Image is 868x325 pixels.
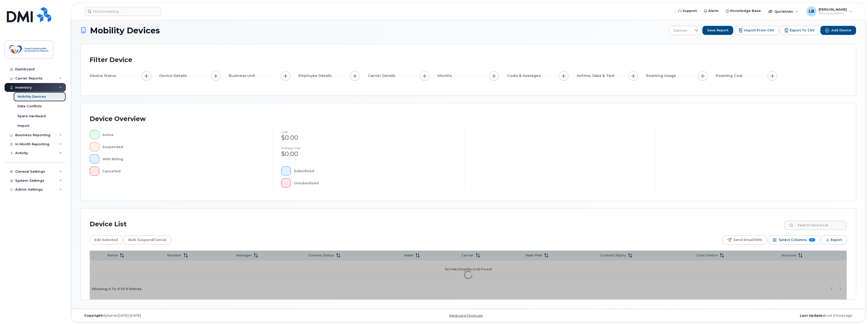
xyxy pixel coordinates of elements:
span: Roaming Cost [716,73,744,78]
span: Roaming Usage [646,73,678,78]
div: Cancelled [102,167,265,176]
span: Business Unit [229,73,257,78]
span: Export [831,236,842,244]
h4: Average cost [281,146,456,150]
div: Device Overview [90,112,146,126]
span: Export to CSV [790,28,815,33]
span: Employee Details [298,73,333,78]
input: Search Device List ... [784,221,847,230]
span: 10 [809,238,815,241]
span: Devices [669,26,692,35]
div: MyServe [DATE]–[DATE] [80,314,339,318]
div: $0.00 [281,133,456,142]
h4: cost [281,130,456,133]
button: Bulk Suspend/Cancel [124,235,171,245]
button: Export [821,235,847,245]
div: Active [102,130,265,139]
span: Edit Selected [95,236,118,244]
span: Save Report [707,28,728,33]
div: $0.00 [281,150,456,158]
strong: Copyright [84,314,102,317]
button: Edit Selected [90,235,123,245]
span: Carrier Details [368,73,397,78]
span: Mobility Devices [90,26,160,35]
button: Select Columns 10 [768,235,820,245]
div: about 3 hours ago [597,314,856,318]
span: Airtime, Data & Text [577,73,616,78]
span: Add Device [831,28,851,33]
span: Import from CSV [744,28,774,33]
button: Save Report [702,26,733,35]
button: Add Device [820,26,856,35]
div: With Billing [102,154,265,164]
button: Export to CSV [780,26,819,35]
span: Costs & Averages [507,73,542,78]
span: Select Columns [779,236,807,244]
button: Import from CSV [734,26,779,35]
span: Send Email/SMS [733,236,762,244]
span: Device Details [159,73,188,78]
div: Filter Device [90,53,132,67]
button: Send Email/SMS [723,235,767,245]
div: Suspended [102,142,265,151]
span: Months [438,73,454,78]
strong: Last Update [800,314,822,317]
span: Device Status [90,73,118,78]
div: Unsubsidized [294,178,456,188]
span: Bulk Suspend/Cancel [128,236,166,244]
div: Device List [90,218,127,231]
div: Subsidized [294,166,456,175]
a: Keyboard Shortcuts [449,314,483,317]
